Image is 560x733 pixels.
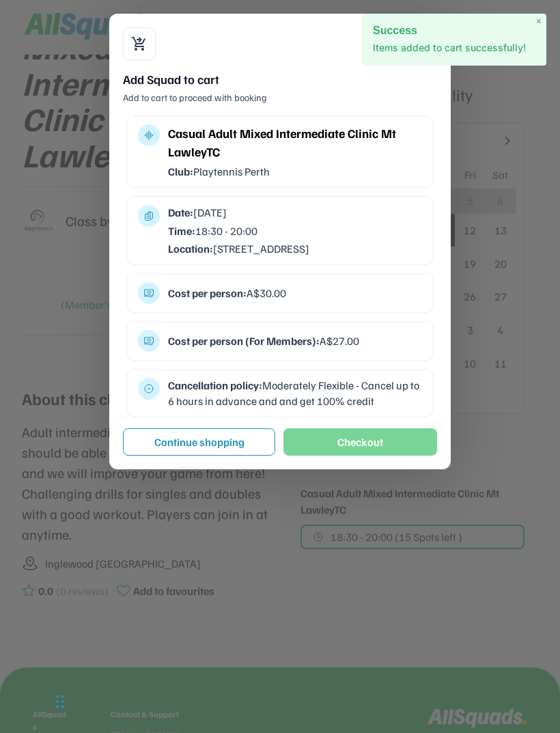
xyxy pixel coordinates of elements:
[168,241,422,256] div: [STREET_ADDRESS]
[168,333,422,348] div: A$27.00
[373,25,535,36] h2: Success
[168,124,422,161] div: Casual Adult Mixed Intermediate Clinic Mt LawleyTC
[131,36,148,52] button: shopping_cart_checkout
[123,71,437,88] div: Add Squad to cart
[168,206,193,219] strong: Date:
[168,242,213,255] strong: Location:
[143,130,154,141] button: multitrack_audio
[168,334,320,348] strong: Cost per person (For Members):
[283,428,437,456] button: Checkout
[373,41,535,55] p: Items added to cart successfully!
[168,286,247,300] strong: Cost per person:
[536,16,542,27] span: ×
[168,165,193,178] strong: Club:
[168,224,195,238] strong: Time:
[123,428,275,456] button: Continue shopping
[123,91,437,105] div: Add to cart to proceed with booking
[168,286,422,301] div: A$30.00
[168,164,422,179] div: Playtennis Perth
[168,205,422,220] div: [DATE]
[168,378,262,392] strong: Cancellation policy:
[168,223,422,238] div: 18:30 - 20:00
[168,378,422,409] div: Moderately Flexible - Cancel up to 6 hours in advance and and get 100% credit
